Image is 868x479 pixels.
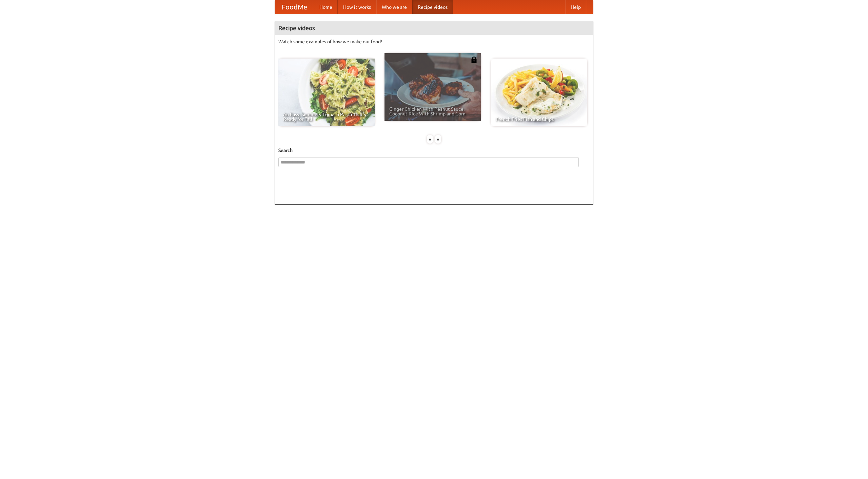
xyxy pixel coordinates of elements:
[496,117,583,122] span: French Fries Fish and Chips
[283,112,370,122] span: An Easy, Summery Tomato Pasta That's Ready for Fall
[275,0,314,14] a: FoodMe
[376,0,412,14] a: Who we are
[471,57,477,63] img: 483408.png
[435,135,441,144] div: »
[314,0,338,14] a: Home
[565,0,586,14] a: Help
[338,0,376,14] a: How it works
[412,0,453,14] a: Recipe videos
[427,135,433,144] div: «
[278,38,590,45] p: Watch some examples of how we make our food!
[491,59,587,126] a: French Fries Fish and Chips
[278,147,590,154] h5: Search
[278,59,375,126] a: An Easy, Summery Tomato Pasta That's Ready for Fall
[275,21,593,35] h4: Recipe videos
